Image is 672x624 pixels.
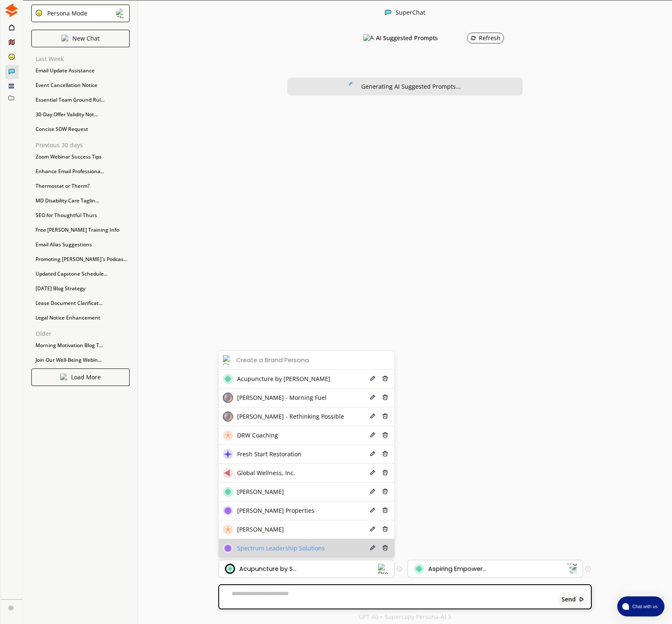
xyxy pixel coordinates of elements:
button: Edit Icon [368,412,377,422]
img: Brand Icon [225,564,235,574]
button: Delete Icon [381,450,390,459]
img: Close [116,8,126,18]
img: Brand Icon [223,524,233,534]
b: Send [562,596,576,603]
img: Delete Icon [382,413,388,419]
img: Edit Icon [370,526,376,532]
button: Delete Icon [381,487,390,497]
img: Delete Icon [382,394,388,400]
p: Previous 30 days [36,142,130,148]
span: [PERSON_NAME] [237,526,284,533]
img: Brand Icon [223,430,233,440]
div: Morning Motivation Blog T... [31,339,130,352]
div: Generating AI Suggested Prompts... [361,83,461,90]
img: AI Suggested Prompts [363,34,374,42]
div: Create a Brand Persona [236,357,309,363]
div: Lease Document Clarificat... [31,297,130,309]
img: Brand Icon [223,412,233,422]
img: Edit Icon [370,470,376,476]
img: Delete Icon [382,507,388,513]
img: Close [60,373,67,380]
button: Edit Icon [368,431,377,440]
img: Close [5,3,18,17]
button: Delete Icon [381,431,390,440]
img: Tooltip Icon [397,566,402,571]
span: [PERSON_NAME] [237,488,284,495]
button: Delete Icon [381,393,390,403]
img: Brand Icon [223,449,233,459]
img: Edit Icon [370,376,376,381]
div: 30-Day Offer Validity Not... [31,108,130,121]
a: Close [1,599,22,614]
h3: AI Suggested Prompts [376,32,438,44]
div: SuperChat [396,9,425,17]
span: [PERSON_NAME] Properties [237,507,314,514]
span: Global Wellness, Inc. [237,470,295,476]
span: [PERSON_NAME] - Rethinking Possible [237,413,344,420]
span: DRW Coaching [237,432,278,439]
button: Delete Icon [381,525,390,534]
span: [PERSON_NAME] - Morning Fuel [237,394,327,401]
button: Delete Icon [381,506,390,516]
img: Dropdown Icon [566,563,577,574]
button: Edit Icon [368,450,377,459]
div: Concise SOW Request [31,123,130,136]
img: Tooltip Icon [585,566,590,571]
div: Event Cancellation Notice [31,79,130,92]
span: Spectrum Leadership Solutions [237,545,325,552]
img: Refresh [470,35,476,41]
img: Edit Icon [370,507,376,513]
button: Edit Icon [368,525,377,534]
img: Brand Icon [223,543,233,553]
img: Delete Icon [382,376,388,381]
img: Delete Icon [382,488,388,494]
div: Refresh [470,35,501,41]
img: Edit Icon [370,488,376,494]
img: Edit Icon [370,432,376,438]
p: Older [36,330,130,337]
button: Delete Icon [381,468,390,478]
div: Persona Mode [44,10,87,17]
button: atlas-launcher [617,596,664,616]
div: Thermostat or Therm? [31,180,130,192]
p: Last Week [36,56,130,62]
button: Edit Icon [368,374,377,384]
img: Brand Icon [223,487,233,497]
div: Zoom Webinar Success Tips [31,151,130,163]
p: GPT 4o + Supercopy Persona-AI 3 [359,614,451,620]
div: Updated Capstone Schedule... [31,268,130,280]
button: Delete Icon [381,374,390,384]
img: Close [8,605,13,610]
img: Brand Icon [223,374,233,384]
button: Delete Icon [381,412,390,422]
img: Delete Icon [382,545,388,551]
img: Delete Icon [382,526,388,532]
img: Close [35,9,43,17]
button: Edit Icon [368,544,377,553]
img: Close [349,82,356,90]
button: Edit Icon [368,487,377,497]
img: Edit Icon [370,413,376,419]
img: Close [579,596,585,602]
img: Dropdown Icon [378,564,388,574]
img: Delete Icon [382,451,388,457]
img: Audience Icon [414,564,424,574]
img: Brand Icon [223,393,233,403]
p: Load More [71,374,101,381]
div: MD Disability Care Taglin... [31,194,130,207]
div: Free [PERSON_NAME] Training Info [31,224,130,236]
img: Delete Icon [382,470,388,476]
button: Edit Icon [368,506,377,516]
img: Edit Icon [370,394,376,400]
img: Create Icon [223,355,233,365]
p: New Chat [72,35,100,42]
div: [DATE] Blog Strategy [31,282,130,295]
div: Essential Team Ground Rul... [31,94,130,106]
span: Acupuncture by [PERSON_NAME] [237,376,330,382]
span: Chat with us [629,603,659,610]
div: Promoting [PERSON_NAME]'s Podcas... [31,253,130,266]
img: Brand Icon [223,506,233,516]
button: Edit Icon [368,468,377,478]
div: Email Alias Suggestions [31,238,130,251]
img: Close [61,35,68,41]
